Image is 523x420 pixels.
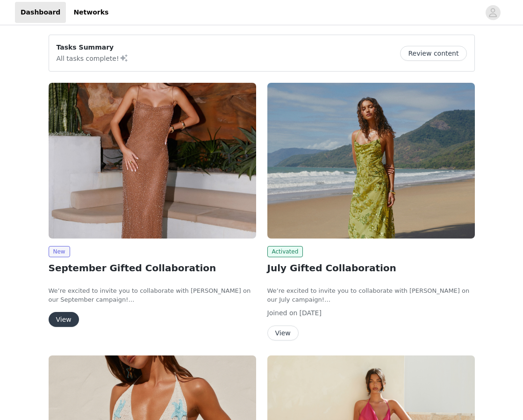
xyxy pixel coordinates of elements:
[267,246,303,257] span: Activated
[49,312,79,327] button: View
[57,52,129,64] p: All tasks complete!
[267,286,475,304] p: We’re excited to invite you to collaborate with [PERSON_NAME] on our July campaign!
[49,83,256,239] img: Peppermayo USA
[57,43,129,52] p: Tasks Summary
[68,2,114,23] a: Networks
[15,2,66,23] a: Dashboard
[267,261,475,275] h2: July Gifted Collaboration
[49,286,256,304] p: We’re excited to invite you to collaborate with [PERSON_NAME] on our September campaign!
[300,309,322,317] span: [DATE]
[488,5,497,20] div: avatar
[267,330,299,337] a: View
[49,316,79,323] a: View
[267,309,298,317] span: Joined on
[267,83,475,239] img: Peppermayo USA
[267,326,299,340] button: View
[49,246,70,257] span: New
[49,261,256,275] h2: September Gifted Collaboration
[400,46,466,61] button: Review content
